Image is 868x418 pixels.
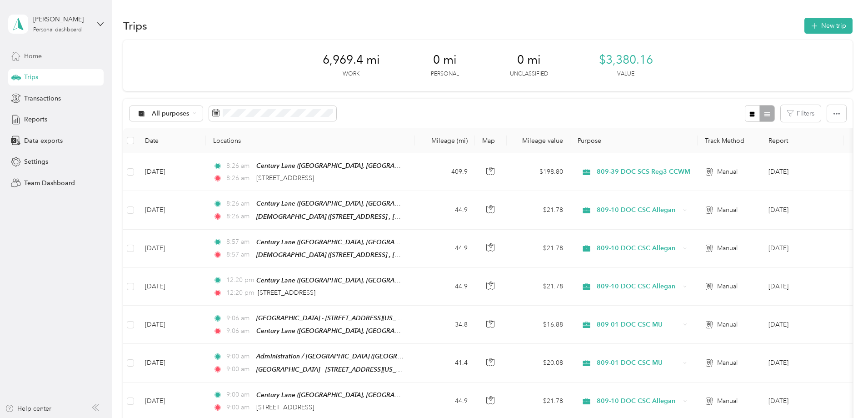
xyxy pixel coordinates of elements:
[717,320,738,330] span: Manual
[570,128,698,153] th: Purpose
[433,53,457,67] span: 0 mi
[256,391,467,399] span: Century Lane ([GEOGRAPHIC_DATA], [GEOGRAPHIC_DATA], [US_STATE])
[597,282,680,292] span: 809-10 DOC CSC Allegan
[256,366,416,373] span: [GEOGRAPHIC_DATA] - [STREET_ADDRESS][US_STATE])
[256,238,467,246] span: Century Lane ([GEOGRAPHIC_DATA], [GEOGRAPHIC_DATA], [US_STATE])
[138,306,206,344] td: [DATE]
[475,128,507,153] th: Map
[717,243,738,253] span: Manual
[510,70,548,78] p: Unclassified
[415,191,475,229] td: 44.9
[256,277,467,284] span: Century Lane ([GEOGRAPHIC_DATA], [GEOGRAPHIC_DATA], [US_STATE])
[24,72,38,82] span: Trips
[24,178,75,188] span: Team Dashboard
[256,403,314,411] span: [STREET_ADDRESS]
[258,289,315,297] span: [STREET_ADDRESS]
[761,191,844,229] td: Sep 2025
[256,327,467,335] span: Century Lane ([GEOGRAPHIC_DATA], [GEOGRAPHIC_DATA], [US_STATE])
[804,18,853,34] button: New trip
[206,128,415,153] th: Locations
[415,268,475,306] td: 44.9
[256,314,416,322] span: [GEOGRAPHIC_DATA] - [STREET_ADDRESS][US_STATE])
[507,230,570,268] td: $21.78
[24,157,48,166] span: Settings
[138,268,206,306] td: [DATE]
[517,53,541,67] span: 0 mi
[597,205,680,215] span: 809-10 DOC CSC Allegan
[717,205,738,215] span: Manual
[256,200,467,207] span: Century Lane ([GEOGRAPHIC_DATA], [GEOGRAPHIC_DATA], [US_STATE])
[415,344,475,382] td: 41.4
[256,174,314,182] span: [STREET_ADDRESS]
[761,344,844,382] td: Sep 2025
[507,306,570,344] td: $16.88
[817,367,868,418] iframe: Everlance-gr Chat Button Frame
[761,153,844,191] td: Oct 2025
[717,396,738,406] span: Manual
[226,403,252,413] span: 9:00 am
[507,153,570,191] td: $198.80
[256,251,525,259] span: [DEMOGRAPHIC_DATA] ([STREET_ADDRESS] , [GEOGRAPHIC_DATA], [GEOGRAPHIC_DATA])
[138,230,206,268] td: [DATE]
[698,128,761,153] th: Track Method
[415,306,475,344] td: 34.8
[599,53,653,67] span: $3,380.16
[343,70,359,78] p: Work
[323,53,380,67] span: 6,969.4 mi
[138,344,206,382] td: [DATE]
[617,70,634,78] p: Value
[24,51,42,61] span: Home
[415,153,475,191] td: 409.9
[123,21,147,30] h1: Trips
[33,15,90,24] div: [PERSON_NAME]
[24,136,63,146] span: Data exports
[226,161,252,171] span: 8:26 am
[5,404,51,413] button: Help center
[761,230,844,268] td: Sep 2025
[226,275,252,285] span: 12:20 pm
[761,128,844,153] th: Report
[761,306,844,344] td: Sep 2025
[717,282,738,292] span: Manual
[226,326,252,336] span: 9:06 am
[226,352,252,362] span: 9:00 am
[138,191,206,229] td: [DATE]
[717,167,738,177] span: Manual
[226,313,252,323] span: 9:06 am
[226,250,252,260] span: 8:57 am
[597,320,680,330] span: 809-01 DOC CSC MU
[226,212,252,222] span: 8:26 am
[507,268,570,306] td: $21.78
[226,390,252,400] span: 9:00 am
[226,364,252,374] span: 9:00 am
[597,358,680,368] span: 809-01 DOC CSC MU
[415,230,475,268] td: 44.9
[33,27,82,33] div: Personal dashboard
[761,268,844,306] td: Sep 2025
[431,70,459,78] p: Personal
[226,199,252,209] span: 8:26 am
[24,115,47,124] span: Reports
[256,353,474,360] span: Administration / [GEOGRAPHIC_DATA] ([GEOGRAPHIC_DATA], [US_STATE])
[152,111,190,117] span: All purposes
[226,237,252,247] span: 8:57 am
[226,288,254,298] span: 12:20 pm
[415,128,475,153] th: Mileage (mi)
[226,173,252,183] span: 8:26 am
[597,167,690,177] span: 809-39 DOC SCS Reg3 CCWM
[138,153,206,191] td: [DATE]
[138,128,206,153] th: Date
[781,105,821,122] button: Filters
[597,396,680,406] span: 809-10 DOC CSC Allegan
[256,213,525,221] span: [DEMOGRAPHIC_DATA] ([STREET_ADDRESS] , [GEOGRAPHIC_DATA], [GEOGRAPHIC_DATA])
[507,191,570,229] td: $21.78
[717,358,738,368] span: Manual
[507,344,570,382] td: $20.08
[597,243,680,253] span: 809-10 DOC CSC Allegan
[24,94,61,103] span: Transactions
[507,128,570,153] th: Mileage value
[256,162,467,170] span: Century Lane ([GEOGRAPHIC_DATA], [GEOGRAPHIC_DATA], [US_STATE])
